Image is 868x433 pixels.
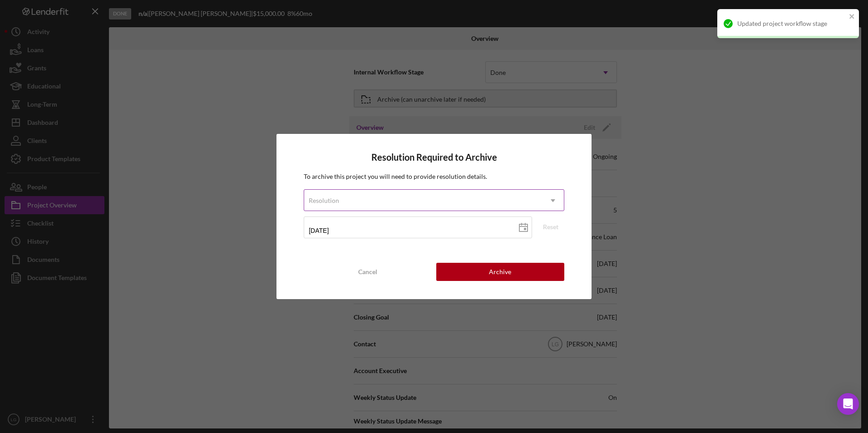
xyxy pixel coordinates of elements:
div: Resolution [309,197,339,204]
div: Updated project workflow stage [737,20,846,27]
p: To archive this project you will need to provide resolution details. [304,172,564,182]
button: close [849,13,855,21]
div: Cancel [358,263,377,281]
button: Archive [436,263,564,281]
h4: Resolution Required to Archive [304,152,564,162]
button: Reset [537,220,564,234]
div: Open Intercom Messenger [837,393,859,415]
button: Cancel [304,263,432,281]
div: Reset [543,220,558,234]
div: Archive [489,263,511,281]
